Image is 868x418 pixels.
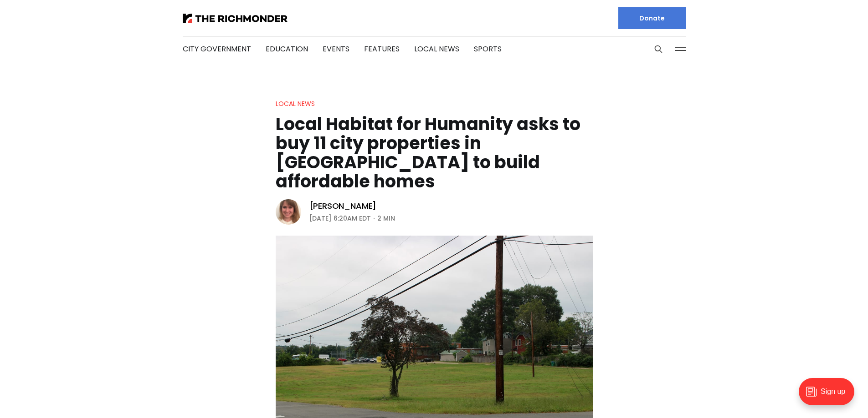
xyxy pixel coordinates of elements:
a: Local News [414,44,459,54]
a: Sports [474,44,502,54]
a: [PERSON_NAME] [309,201,377,212]
a: Local News [276,99,315,108]
time: [DATE] 6:20AM EDT [309,213,371,224]
h1: Local Habitat for Humanity asks to buy 11 city properties in [GEOGRAPHIC_DATA] to build affordabl... [276,115,593,191]
iframe: portal-trigger [791,373,868,418]
a: Features [364,44,400,54]
a: City Government [183,44,251,54]
a: Events [323,44,349,54]
a: Education [266,44,308,54]
span: 2 min [377,213,395,224]
img: The Richmonder [183,14,288,23]
button: Search this site [652,42,665,56]
a: Donate [618,7,686,29]
img: Sarah Vogelsong [276,199,301,225]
